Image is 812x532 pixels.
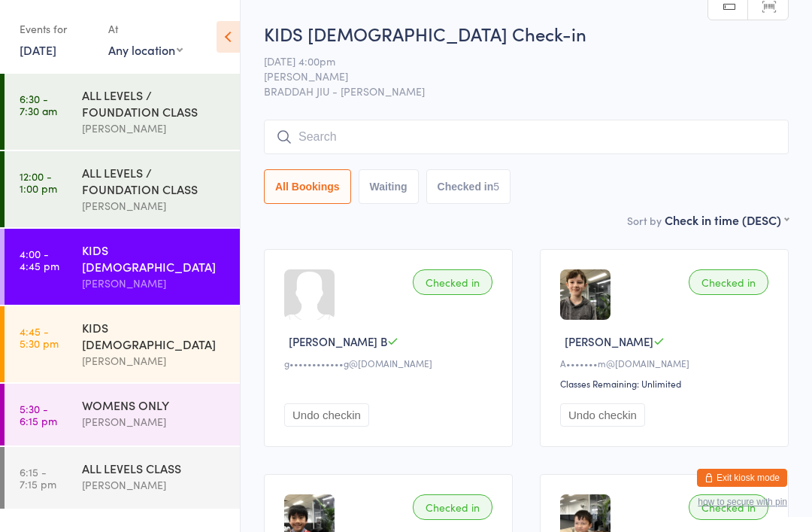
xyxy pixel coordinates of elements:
[413,269,492,295] div: Checked in
[82,275,227,292] div: [PERSON_NAME]
[82,397,227,413] div: WOMENS ONLY
[565,333,653,349] span: [PERSON_NAME]
[82,87,227,120] div: ALL LEVELS / FOUNDATION CLASS
[5,384,240,445] a: 5:30 -6:15 pmWOMENS ONLY[PERSON_NAME]
[264,84,789,99] span: BRADDAH JIU - [PERSON_NAME]
[560,357,773,369] div: A•••••••m@[DOMAIN_NAME]
[82,120,227,137] div: [PERSON_NAME]
[5,229,240,305] a: 4:00 -4:45 pmKIDS [DEMOGRAPHIC_DATA][PERSON_NAME]
[560,269,611,320] img: image1720071058.png
[289,333,387,349] span: [PERSON_NAME] B
[82,164,227,197] div: ALL LEVELS / FOUNDATION CLASS
[264,68,765,84] span: [PERSON_NAME]
[698,497,787,507] button: how to secure with pin
[20,170,57,194] time: 12:00 - 1:00 pm
[689,269,768,295] div: Checked in
[82,319,227,352] div: KIDS [DEMOGRAPHIC_DATA]
[108,41,183,58] div: Any location
[5,74,240,150] a: 6:30 -7:30 amALL LEVELS / FOUNDATION CLASS[PERSON_NAME]
[665,211,789,228] div: Check in time (DESC)
[82,413,227,430] div: [PERSON_NAME]
[426,169,511,204] button: Checked in5
[82,460,227,476] div: ALL LEVELS CLASS
[20,41,56,58] a: [DATE]
[264,120,789,154] input: Search
[82,352,227,369] div: [PERSON_NAME]
[20,325,59,349] time: 4:45 - 5:30 pm
[20,93,57,117] time: 6:30 - 7:30 am
[20,248,59,272] time: 4:00 - 4:45 pm
[697,469,787,487] button: Exit kiosk mode
[82,476,227,494] div: [PERSON_NAME]
[627,213,662,228] label: Sort by
[560,403,645,427] button: Undo checkin
[359,169,419,204] button: Waiting
[20,403,57,427] time: 5:30 - 6:15 pm
[493,181,499,193] div: 5
[108,17,183,41] div: At
[82,197,227,214] div: [PERSON_NAME]
[413,494,492,520] div: Checked in
[5,306,240,382] a: 4:45 -5:30 pmKIDS [DEMOGRAPHIC_DATA][PERSON_NAME]
[20,466,56,490] time: 6:15 - 7:15 pm
[5,447,240,509] a: 6:15 -7:15 pmALL LEVELS CLASS[PERSON_NAME]
[264,53,765,68] span: [DATE] 4:00pm
[689,494,768,520] div: Checked in
[20,17,93,41] div: Events for
[82,242,227,275] div: KIDS [DEMOGRAPHIC_DATA]
[264,21,789,46] h2: KIDS [DEMOGRAPHIC_DATA] Check-in
[560,377,773,390] div: Classes Remaining: Unlimited
[264,169,351,204] button: All Bookings
[5,151,240,227] a: 12:00 -1:00 pmALL LEVELS / FOUNDATION CLASS[PERSON_NAME]
[284,357,497,369] div: g••••••••••••g@[DOMAIN_NAME]
[284,403,369,427] button: Undo checkin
